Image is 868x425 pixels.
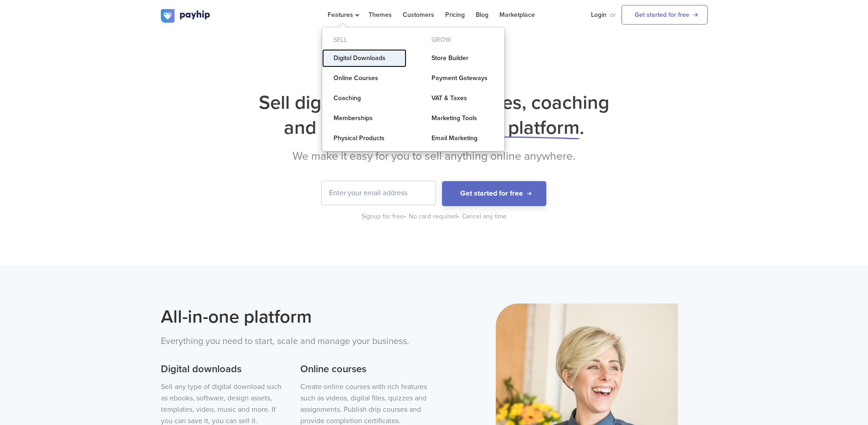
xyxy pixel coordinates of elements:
[409,212,460,221] div: No card required
[404,212,406,220] span: •
[442,181,546,206] button: Get started for free
[457,212,459,220] span: •
[420,89,504,107] a: VAT & Taxes
[322,181,436,205] input: Enter your email address
[322,49,406,67] a: Digital Downloads
[328,11,358,19] span: Features
[161,9,211,23] img: logo.svg
[322,33,406,47] div: Sell
[420,49,504,67] a: Store Builder
[361,212,407,221] div: Signup for free
[580,116,584,139] span: .
[161,304,427,330] h2: All-in-one platform
[420,33,504,47] div: Grow
[161,90,708,140] h1: Sell digital downloads, courses, coaching and more from
[161,334,427,349] p: Everything you need to start, scale and manage your business.
[161,149,708,163] h2: We make it easy for you to sell anything online anywhere.
[161,362,288,377] h3: Digital downloads
[322,109,406,127] a: Memberships
[420,129,504,147] a: Email Marketing
[621,5,708,25] a: Get started for free
[300,362,427,377] h3: Online courses
[322,129,406,147] a: Physical Products
[462,212,507,221] div: Cancel any time
[420,109,504,127] a: Marketing Tools
[322,89,406,107] a: Coaching
[420,69,504,87] a: Payment Gateways
[322,69,406,87] a: Online Courses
